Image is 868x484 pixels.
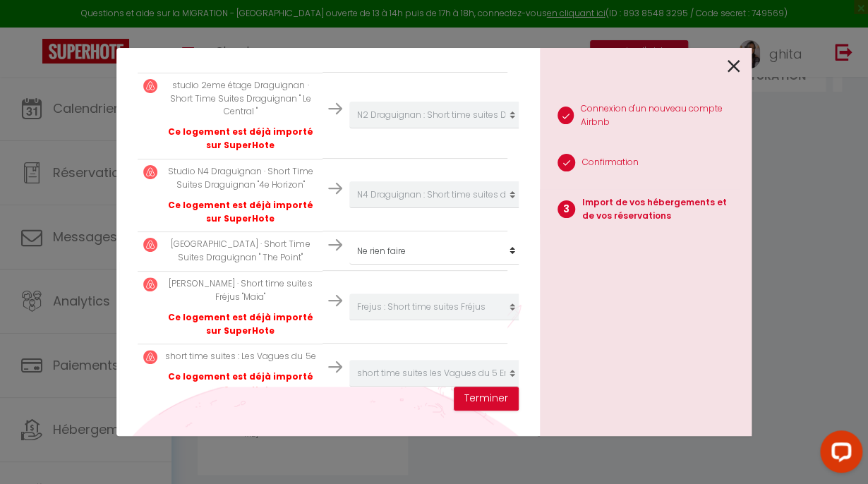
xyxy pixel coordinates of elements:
p: Confirmation [582,156,639,169]
p: Connexion d'un nouveau compte Airbnb [581,102,740,129]
button: Terminer [454,387,519,411]
p: Ce logement est déjà importé sur SuperHote [164,126,317,152]
p: Ce logement est déjà importé sur SuperHote [164,311,317,338]
p: Import de vos hébergements et de vos réservations [582,196,740,223]
p: studio 2eme étage Draguignan · Short Time Suites Draguignan " Le Central " [164,79,317,119]
iframe: LiveChat chat widget [809,425,868,484]
p: Studio N4 Draguignan · Short Time Suites Draguignan "4e Horizon" [164,165,317,192]
p: [PERSON_NAME] · Short time suites Fréjus "Maia" [164,277,317,304]
p: Ce logement est déjà importé sur SuperHote [164,370,317,397]
p: Ce logement est déjà importé sur SuperHote [164,199,317,226]
p: [GEOGRAPHIC_DATA] · Short Time Suites Draguignan " The Point" [164,238,317,265]
span: 3 [557,200,575,218]
p: short time suites : Les Vagues du 5e [164,350,317,363]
